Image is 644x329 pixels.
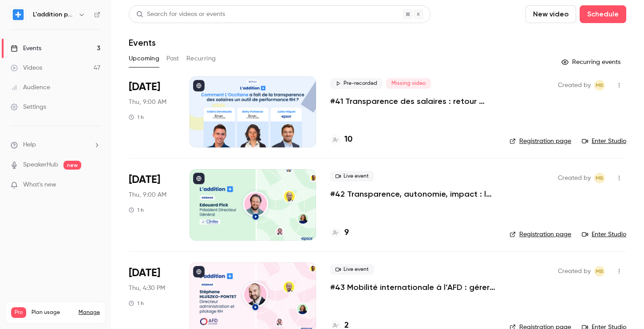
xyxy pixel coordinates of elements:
[330,264,374,275] span: Live event
[596,266,604,277] span: MB
[129,284,165,293] span: Thu, 4:30 PM
[386,78,431,89] span: Missing video
[129,98,166,107] span: Thu, 9:00 AM
[11,83,50,92] div: Audience
[344,134,352,146] h4: 10
[558,173,591,183] span: Created by
[582,230,626,239] a: Enter Studio
[330,96,495,107] a: #41 Transparence des salaires : retour d'expérience de L'Occitane
[129,266,160,280] span: [DATE]
[33,10,75,19] h6: L'addition par Epsor
[11,8,25,22] img: L'addition par Epsor
[23,180,56,190] span: What's new
[330,78,383,89] span: Pre-recorded
[330,134,352,146] a: 10
[129,114,144,121] div: 1 h
[330,227,349,239] a: 9
[558,266,591,277] span: Created by
[594,266,605,277] span: Mylène BELLANGER
[129,52,159,66] button: Upcoming
[596,80,604,91] span: MB
[11,103,46,111] div: Settings
[129,169,175,240] div: Nov 6 Thu, 9:00 AM (Europe/Paris)
[510,230,571,239] a: Registration page
[129,76,175,147] div: Oct 16 Thu, 9:00 AM (Europe/Paris)
[582,137,626,146] a: Enter Studio
[129,37,156,48] h1: Events
[129,190,166,199] span: Thu, 9:00 AM
[186,52,216,66] button: Recurring
[330,189,495,199] a: #42 Transparence, autonomie, impact : la recette Clinitex
[90,181,100,189] iframe: Noticeable Trigger
[129,206,144,214] div: 1 h
[557,55,626,69] button: Recurring events
[11,307,26,318] span: Pro
[32,309,73,316] span: Plan usage
[129,173,160,187] span: [DATE]
[136,10,225,19] div: Search for videos or events
[330,171,374,182] span: Live event
[129,300,144,307] div: 1 h
[23,140,36,150] span: Help
[344,227,349,239] h4: 9
[594,80,605,91] span: Mylène BELLANGER
[558,80,591,91] span: Created by
[23,160,58,170] a: SpeakerHub
[63,161,81,170] span: new
[11,140,100,150] li: help-dropdown-opener
[11,63,42,72] div: Videos
[580,5,626,23] button: Schedule
[79,309,100,316] a: Manage
[129,80,160,94] span: [DATE]
[11,44,41,53] div: Events
[594,173,605,183] span: Mylène BELLANGER
[166,52,179,66] button: Past
[510,137,571,146] a: Registration page
[525,5,576,23] button: New video
[330,282,495,293] a: #43 Mobilité internationale à l’AFD : gérer les talents au-delà des frontières
[596,173,604,183] span: MB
